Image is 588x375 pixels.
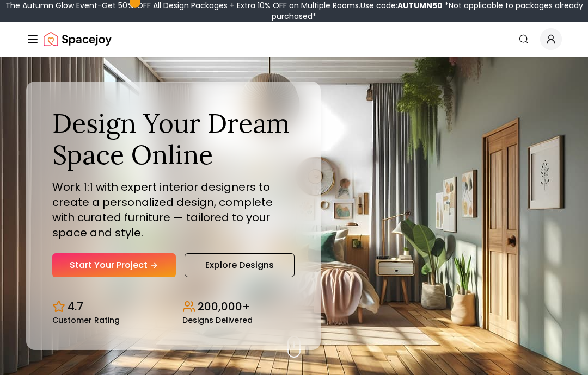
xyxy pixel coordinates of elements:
[44,28,112,50] img: Spacejoy Logo
[52,179,295,240] p: Work 1:1 with expert interior designers to create a personalized design, complete with curated fu...
[52,290,295,324] div: Design stats
[52,108,295,170] h1: Design Your Dream Space Online
[68,299,83,314] p: 4.7
[185,253,295,277] a: Explore Designs
[26,22,562,57] nav: Global
[52,253,176,277] a: Start Your Project
[182,316,253,324] small: Designs Delivered
[44,28,112,50] a: Spacejoy
[198,299,250,314] p: 200,000+
[52,316,120,324] small: Customer Rating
